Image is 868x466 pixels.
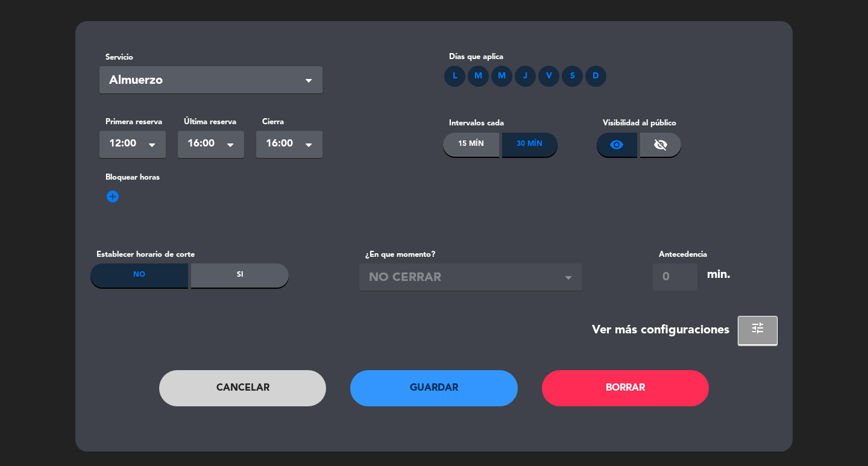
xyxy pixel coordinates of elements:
div: Ver más configuraciones [592,321,729,341]
label: Primera reserva [99,116,166,128]
label: Bloquear horas [99,171,769,184]
div: Si [191,263,289,288]
div: M [491,66,512,87]
span: 16:00 [266,136,303,153]
div: L [444,66,465,87]
span: Almuerzo [109,71,303,91]
span: visibility [609,137,624,152]
span: tune [750,321,765,335]
div: Días que aplica [443,51,769,63]
label: Cierra [256,116,322,128]
label: Última reserva [178,116,244,128]
span: 12:00 [109,136,146,153]
div: V [538,66,559,87]
div: J [515,66,536,87]
span: 16:00 [187,136,225,153]
div: 30 Mín [502,133,558,157]
span: NO CERRAR [369,268,563,288]
div: No [90,263,188,288]
button: Cancelar [159,370,327,406]
span: add_circle [105,189,120,204]
div: S [562,66,583,87]
button: Guardar [350,370,518,406]
div: min. [707,265,731,285]
input: 0 [653,263,697,291]
span: visibility_off [653,137,668,152]
div: 15 Mín [443,133,499,157]
button: Borrar [542,370,709,406]
button: tune [738,316,778,345]
label: Visibilidad al público [597,117,769,130]
div: D [585,66,606,87]
label: Servicio [99,51,322,64]
label: ¿En que momento? [359,248,582,261]
label: Antecedencia [653,248,707,261]
label: Establecer horario de corte [90,248,289,261]
div: M [468,66,489,87]
label: Intervalos cada [443,117,597,130]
